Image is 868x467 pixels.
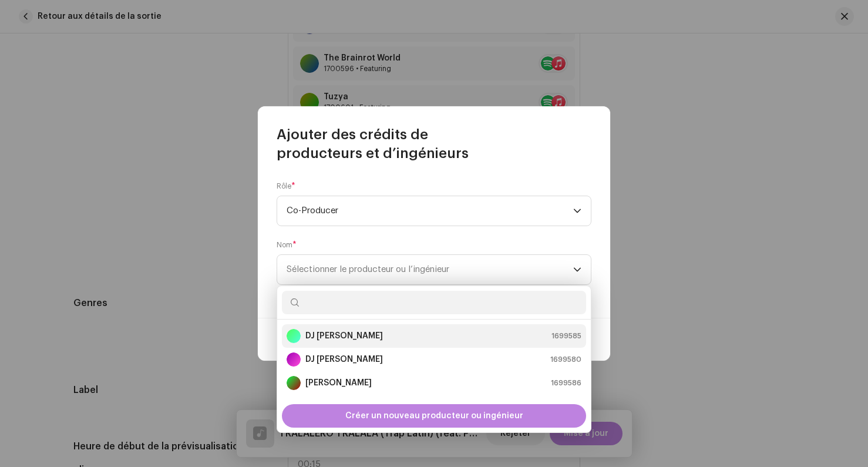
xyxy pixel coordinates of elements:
label: Rôle [277,182,295,191]
li: DJ Tralalero Tralala [282,348,586,371]
span: 1699580 [550,354,581,365]
strong: [PERSON_NAME] [305,377,372,389]
strong: DJ [PERSON_NAME] [305,354,383,365]
li: Romain Penot [282,371,586,395]
span: Sélectionner le producteur ou l’ingénieur [287,255,573,284]
span: Sélectionner le producteur ou l’ingénieur [287,265,449,274]
strong: DJ [PERSON_NAME] [305,330,383,342]
ul: Option List [277,320,591,399]
span: Ajouter des crédits de producteurs et d’ingénieurs [277,125,591,163]
span: 1699585 [551,330,581,342]
span: Co-Producer [287,196,573,226]
label: Nom [277,240,297,250]
div: dropdown trigger [573,196,581,226]
div: dropdown trigger [573,255,581,284]
span: Créer un nouveau producteur ou ingénieur [345,404,523,428]
li: DJ Lalala Tralalá [282,324,586,348]
span: 1699586 [551,377,581,389]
